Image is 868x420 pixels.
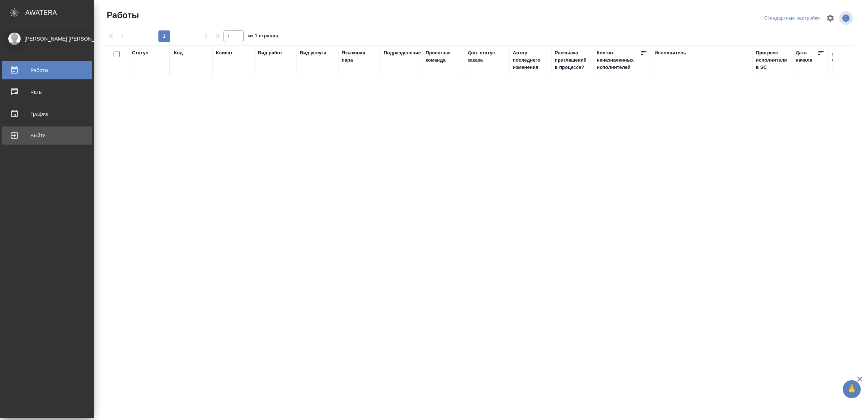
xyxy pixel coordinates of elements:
[839,11,854,25] span: Посмотреть информацию
[5,130,89,141] div: Выйти
[513,49,548,71] div: Автор последнего изменения
[426,49,460,64] div: Проектная команда
[756,49,788,71] div: Прогресс исполнителя в SC
[796,49,817,64] div: Дата начала
[5,87,89,97] div: Чаты
[5,108,89,119] div: График
[468,49,506,64] div: Доп. статус заказа
[5,35,89,43] div: [PERSON_NAME] [PERSON_NAME]
[25,5,94,20] div: AWATERA
[384,49,421,57] div: Подразделение
[655,49,686,57] div: Исполнитель
[2,61,92,79] a: Работы
[248,32,278,42] span: из 1 страниц
[843,380,861,398] button: 🙏
[216,49,233,57] div: Клиент
[342,49,376,64] div: Языковая пара
[2,105,92,123] a: График
[846,382,858,397] span: 🙏
[258,49,282,57] div: Вид работ
[822,9,839,27] span: Настроить таблицу
[300,49,327,57] div: Вид услуги
[132,49,148,57] div: Статус
[832,49,854,64] div: Дата сдачи
[597,49,640,71] div: Кол-во неназначенных исполнителей
[555,49,590,71] div: Рассылка приглашений в процессе?
[2,83,92,101] a: Чаты
[2,126,92,145] a: Выйти
[174,49,183,57] div: Код
[5,65,89,76] div: Работы
[105,9,139,21] span: Работы
[762,13,822,24] div: split button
